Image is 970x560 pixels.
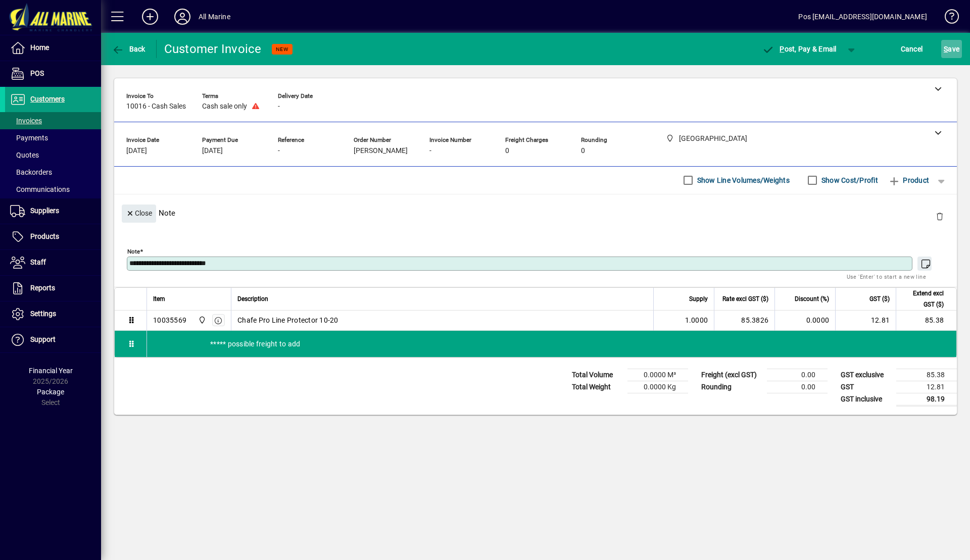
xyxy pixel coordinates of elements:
[10,185,70,193] span: Communications
[202,103,247,111] span: Cash sale only
[5,224,101,249] a: Products
[354,147,408,155] span: [PERSON_NAME]
[147,331,956,357] div: ***** possible freight to add
[5,327,101,352] a: Support
[5,112,101,129] a: Invoices
[5,250,101,275] a: Staff
[122,205,156,223] button: Close
[928,205,952,229] button: Delete
[30,43,49,52] span: Home
[112,45,145,53] span: Back
[888,172,929,188] span: Product
[567,369,627,381] td: Total Volume
[581,147,585,155] span: 0
[429,147,431,155] span: -
[767,369,828,381] td: 0.00
[29,367,73,375] span: Financial Year
[196,315,207,326] span: Port Road
[30,232,59,240] span: Products
[869,293,890,304] span: GST ($)
[944,41,959,57] span: ave
[5,301,101,327] a: Settings
[722,293,768,304] span: Rate excl GST ($)
[278,147,280,155] span: -
[695,175,790,185] label: Show Line Volumes/Weights
[30,335,56,343] span: Support
[896,369,957,381] td: 85.38
[567,381,627,393] td: Total Weight
[505,147,509,155] span: 0
[237,293,268,304] span: Description
[627,381,688,393] td: 0.0000 Kg
[762,45,837,53] span: ost, Pay & Email
[5,198,101,224] a: Suppliers
[134,8,166,26] button: Add
[5,129,101,146] a: Payments
[30,284,55,292] span: Reports
[767,381,828,393] td: 0.00
[30,258,46,266] span: Staff
[126,147,147,155] span: [DATE]
[902,288,944,310] span: Extend excl GST ($)
[109,40,148,58] button: Back
[896,311,956,331] td: 85.38
[896,381,957,393] td: 12.81
[278,103,280,111] span: -
[276,46,288,53] span: NEW
[819,175,878,185] label: Show Cost/Profit
[114,194,957,231] div: Note
[30,207,59,215] span: Suppliers
[5,61,101,86] a: POS
[10,134,48,142] span: Payments
[847,271,926,282] mat-hint: Use 'Enter' to start a new line
[836,369,896,381] td: GST exclusive
[795,293,829,304] span: Discount (%)
[780,45,784,53] span: P
[5,181,101,198] a: Communications
[166,8,199,26] button: Profile
[757,40,842,58] button: Post, Pay & Email
[689,293,708,304] span: Supply
[10,117,42,125] span: Invoices
[101,40,157,58] app-page-header-button: Back
[237,315,338,325] span: Chafe Pro Line Protector 10-20
[836,381,896,393] td: GST
[883,171,934,189] button: Product
[5,146,101,164] a: Quotes
[685,315,708,325] span: 1.0000
[798,9,927,25] div: Pos [EMAIL_ADDRESS][DOMAIN_NAME]
[696,381,767,393] td: Rounding
[126,103,186,111] span: 10016 - Cash Sales
[30,95,65,103] span: Customers
[941,40,962,58] button: Save
[37,388,64,396] span: Package
[199,9,230,25] div: All Marine
[937,2,957,35] a: Knowledge Base
[696,369,767,381] td: Freight (excl GST)
[202,147,223,155] span: [DATE]
[153,315,186,325] div: 10035569
[5,276,101,301] a: Reports
[720,315,768,325] div: 85.3826
[898,40,926,58] button: Cancel
[896,393,957,405] td: 98.19
[836,393,896,405] td: GST inclusive
[835,311,896,331] td: 12.81
[901,41,923,57] span: Cancel
[127,247,140,254] mat-label: Note
[164,41,262,57] div: Customer Invoice
[30,69,44,77] span: POS
[153,293,165,304] span: Item
[5,164,101,181] a: Backorders
[774,311,835,331] td: 0.0000
[10,151,39,159] span: Quotes
[10,168,52,176] span: Backorders
[928,212,952,221] app-page-header-button: Delete
[119,209,159,218] app-page-header-button: Close
[5,35,101,61] a: Home
[126,205,152,222] span: Close
[944,45,948,53] span: S
[30,310,56,318] span: Settings
[627,369,688,381] td: 0.0000 M³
